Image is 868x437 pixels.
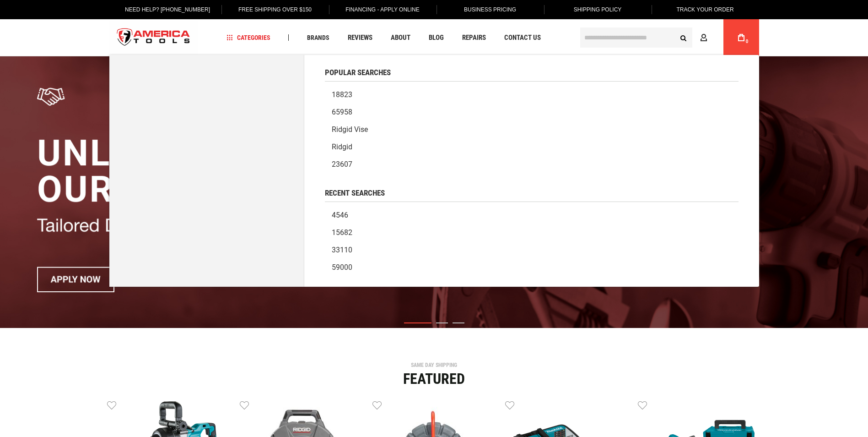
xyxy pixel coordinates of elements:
span: Brands [307,34,329,41]
a: Brands [303,32,334,44]
a: 59000 [325,259,739,276]
a: store logo [109,21,198,55]
span: Recent Searches [325,189,385,197]
span: 0 [746,39,749,44]
img: America Tools [109,21,198,55]
a: Blog [425,32,448,44]
span: Reviews [348,34,372,41]
span: Blog [429,34,444,41]
a: 0 [733,19,750,56]
span: Contact Us [504,34,541,41]
div: SAME DAY SHIPPING [107,362,761,368]
a: 15682 [325,224,739,241]
a: 18823 [325,86,739,104]
span: About [391,34,410,41]
a: Ridgid vise [325,121,739,138]
a: Contact Us [500,32,545,44]
span: Shipping Policy [574,6,622,13]
a: Reviews [344,32,377,44]
div: Featured [107,371,761,386]
a: 33110 [325,241,739,259]
span: Categories [226,34,270,41]
span: Repairs [462,34,486,41]
a: Categories [222,32,275,44]
a: 23607 [325,156,739,173]
a: 65958 [325,104,739,121]
a: 4546 [325,207,739,224]
span: Popular Searches [325,69,391,76]
a: Repairs [458,32,490,44]
button: Search [675,29,692,46]
a: Ridgid [325,138,739,156]
a: About [387,32,415,44]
